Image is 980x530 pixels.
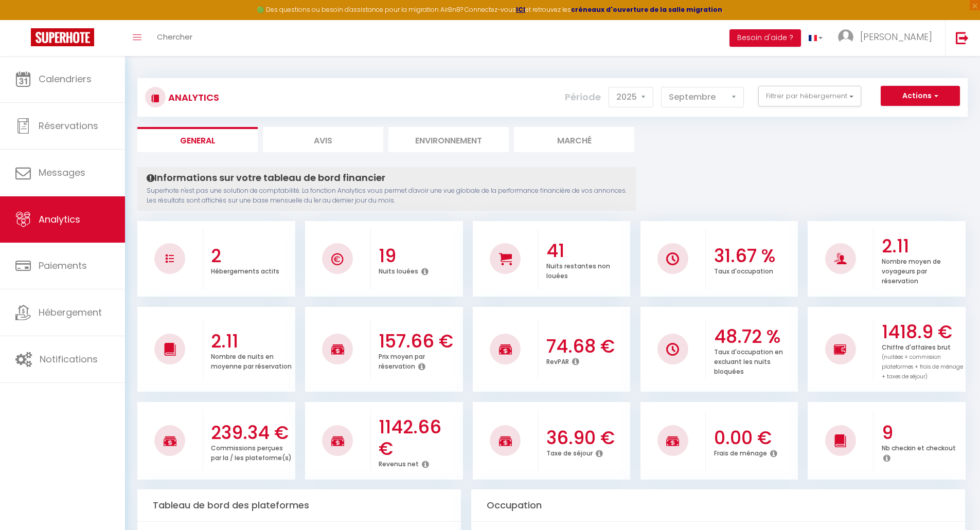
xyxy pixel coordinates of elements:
p: Chiffre d'affaires brut [882,341,963,381]
h3: 19 [379,245,460,267]
h3: 36.90 € [546,427,628,449]
p: Nombre moyen de voyageurs par réservation [882,255,941,285]
p: Revenus net [379,458,419,468]
h3: 0.00 € [714,427,796,449]
span: Messages [39,166,85,179]
li: Environnement [388,127,509,152]
h4: Informations sur votre tableau de bord financier [147,172,627,184]
li: Marché [514,127,634,152]
span: Notifications [40,353,98,365]
h3: 74.68 € [546,336,628,357]
a: créneaux d'ouverture de la salle migration [571,5,722,14]
img: NO IMAGE [666,343,679,356]
p: Frais de ménage [714,447,767,458]
img: ... [838,29,853,45]
p: Nb checkin et checkout [882,442,956,452]
h3: 2 [211,245,293,267]
a: ... [PERSON_NAME] [830,20,945,56]
h3: 48.72 % [714,326,796,348]
img: Super Booking [31,28,94,46]
span: [PERSON_NAME] [860,30,932,43]
p: Taux d'occupation [714,265,773,276]
button: Besoin d'aide ? [729,29,801,47]
div: Tableau de bord des plateformes [137,489,461,522]
h3: 9 [882,422,964,444]
h3: 41 [546,240,628,262]
h3: 239.34 € [211,422,293,444]
span: Chercher [157,31,192,42]
p: Nuits louées [379,265,418,276]
button: Filtrer par hébergement [758,86,861,106]
p: Taxe de séjour [546,447,593,458]
img: logout [956,31,969,44]
h3: 157.66 € [379,331,460,352]
button: Actions [881,86,960,106]
div: Occupation [471,489,965,522]
li: Avis [263,127,383,152]
button: Ouvrir le widget de chat LiveChat [8,4,39,35]
span: Analytics [39,213,80,226]
h3: 2.11 [882,235,964,257]
li: General [137,127,258,152]
h3: 2.11 [211,331,293,352]
p: Superhote n'est pas une solution de comptabilité. La fonction Analytics vous permet d'avoir une v... [147,186,627,206]
p: Prix moyen par réservation [379,350,425,371]
span: Paiements [39,259,87,272]
label: Période [565,86,601,108]
img: NO IMAGE [166,254,174,263]
p: Commissions perçues par la / les plateforme(s) [211,442,292,462]
span: (nuitées + commission plateformes + frais de ménage + taxes de séjour) [882,353,963,380]
p: Nuits restantes non louées [546,260,610,280]
a: ICI [516,5,525,14]
h3: 1142.66 € [379,416,460,460]
span: Hébergement [39,306,102,319]
p: Taux d'occupation en excluant les nuits bloquées [714,345,783,376]
h3: 31.67 % [714,245,796,267]
p: Hébergements actifs [211,265,279,276]
a: Chercher [149,20,200,56]
p: Nombre de nuits en moyenne par réservation [211,350,292,371]
span: Calendriers [39,72,92,85]
p: RevPAR [546,355,569,366]
span: Réservations [39,119,98,132]
h3: Analytics [166,86,219,109]
img: NO IMAGE [834,343,847,355]
h3: 1418.9 € [882,321,964,343]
